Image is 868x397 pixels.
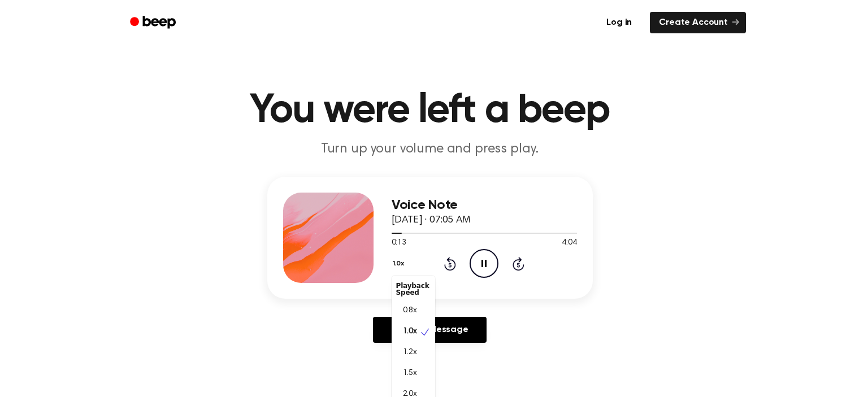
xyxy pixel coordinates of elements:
span: 1.5x [403,368,417,379]
span: 0.8x [403,305,417,317]
div: Playback Speed [392,278,435,300]
span: 1.2x [403,347,417,359]
span: 1.0x [403,326,417,338]
button: 1.0x [392,254,409,273]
